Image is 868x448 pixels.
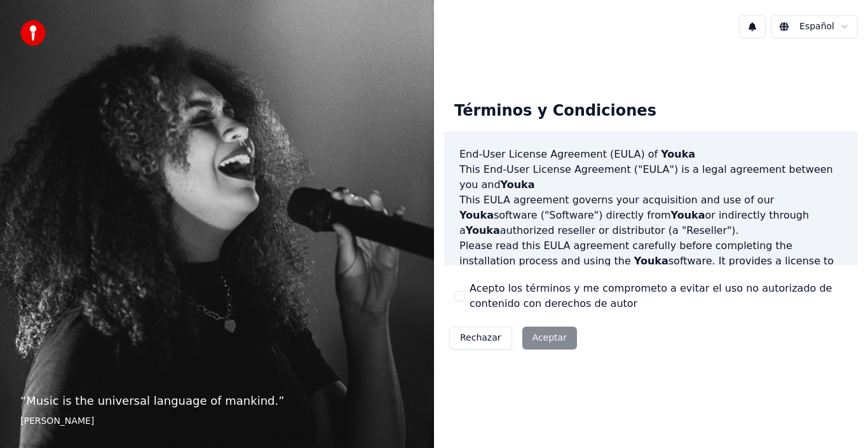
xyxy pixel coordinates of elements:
[459,209,494,221] span: Youka
[449,327,512,350] button: Rechazar
[459,162,843,193] p: This End-User License Agreement ("EULA") is a legal agreement between you and
[470,281,848,311] label: Acepto los términos y me comprometo a evitar el uso no autorizado de contenido con derechos de autor
[501,179,535,191] span: Youka
[20,392,414,410] p: “ Music is the universal language of mankind. ”
[459,147,843,162] h3: End-User License Agreement (EULA) of
[671,209,705,221] span: Youka
[466,224,500,236] span: Youka
[20,415,414,428] footer: [PERSON_NAME]
[634,255,668,267] span: Youka
[459,193,843,238] p: This EULA agreement governs your acquisition and use of our software ("Software") directly from o...
[459,238,843,299] p: Please read this EULA agreement carefully before completing the installation process and using th...
[444,91,667,132] div: Términos y Condiciones
[661,148,695,160] span: Youka
[20,20,46,46] img: youka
